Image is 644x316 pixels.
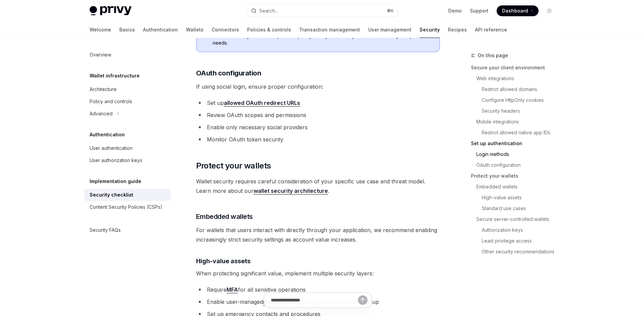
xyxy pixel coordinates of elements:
li: Review OAuth scopes and permissions [196,110,440,120]
a: Transaction management [299,22,360,38]
a: Restrict allowed native app IDs [482,127,560,138]
a: Embedded wallets [476,181,560,192]
div: Advanced [90,110,113,118]
a: Configure HttpOnly cookies [482,95,560,106]
a: Security FAQs [84,224,171,236]
a: Demo [448,7,462,14]
a: Wallets [186,22,204,38]
a: Basics [119,22,135,38]
strong: High-value assets [196,257,251,265]
div: Search... [259,7,278,15]
a: OAuth configuration [476,160,560,171]
a: User authentication [84,142,171,154]
a: allowed OAuth redirect URLs [224,99,300,107]
span: Embedded wallets [196,212,253,221]
a: Security headers [482,106,560,116]
a: API reference [475,22,507,38]
a: Recipes [448,22,467,38]
a: Secure server-controlled wallets [476,214,560,225]
a: Secure your client environment [471,62,560,73]
h5: Implementation guide [90,177,141,185]
a: Authentication [143,22,178,38]
li: Enable only necessary social providers [196,122,440,132]
div: Content Security Policies (CSPs) [90,203,162,211]
a: User authorization keys [84,154,171,166]
a: Authorization keys [482,225,560,235]
a: Mobile integrations [476,116,560,127]
h5: Authentication [90,131,125,139]
a: MFA [226,286,238,293]
button: Toggle dark mode [544,5,555,16]
div: Security FAQs [90,226,121,234]
a: Protect your wallets [471,171,560,181]
button: Send message [358,295,367,305]
span: When protecting significant value, implement multiple security layers: [196,269,440,278]
a: Policy and controls [84,95,171,108]
div: User authorization keys [90,156,142,164]
a: Login methods [476,149,560,160]
a: Set up authentication [471,138,560,149]
li: Require for all sensitive operations [196,285,440,294]
img: light logo [90,6,132,16]
strong: OAuth configuration [196,69,261,77]
a: Security [420,22,440,38]
div: Policy and controls [90,97,132,106]
a: Restrict allowed domains [482,84,560,95]
a: wallet security architecture [254,187,328,195]
div: Overview [90,51,111,59]
li: Set up [196,98,440,108]
a: User management [368,22,411,38]
a: Welcome [90,22,111,38]
div: Architecture [90,85,117,93]
span: ⌘ K [387,8,394,14]
button: Search...⌘K [246,5,398,17]
a: Least privilege access [482,235,560,246]
span: For wallets that users interact with directly through your application, we recommend enabling inc... [196,225,440,244]
a: Architecture [84,83,171,95]
div: Security checklist [90,191,133,199]
span: If using social login, ensure proper configuration: [196,82,440,91]
a: Dashboard [497,5,539,16]
a: Other security recommendations [482,246,560,257]
span: Wallet security requires careful consideration of your specific use case and threat model. Learn ... [196,177,440,196]
span: On this page [478,51,508,60]
h5: Wallet infrastructure [90,72,140,80]
a: Security checklist [84,189,171,201]
div: User authentication [90,144,133,152]
a: Connectors [212,22,239,38]
a: Web integrations [476,73,560,84]
a: Overview [84,49,171,61]
a: Content Security Policies (CSPs) [84,201,171,213]
li: Monitor OAuth token security [196,135,440,144]
span: Protect your wallets [196,160,271,171]
a: Policies & controls [247,22,291,38]
span: Dashboard [502,7,528,14]
a: Standard use cases [482,203,560,214]
a: High-value assets [482,192,560,203]
a: Support [470,7,488,14]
